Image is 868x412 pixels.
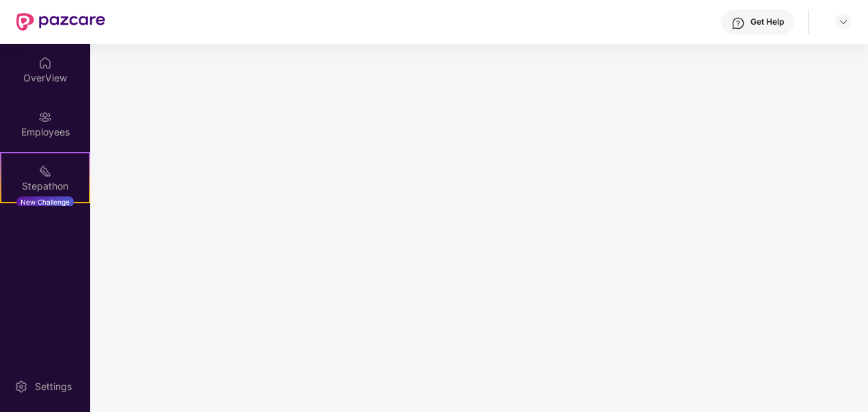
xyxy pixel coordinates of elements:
[731,16,745,30] img: svg+xml;base64,PHN2ZyBpZD0iSGVscC0zMngzMiIgeG1sbnM9Imh0dHA6Ly93d3cudzMub3JnLzIwMDAvc3ZnIiB3aWR0aD...
[838,16,849,27] img: svg+xml;base64,PHN2ZyBpZD0iRHJvcGRvd24tMzJ4MzIiIHhtbG5zPSJodHRwOi8vd3d3LnczLm9yZy8yMDAwL3N2ZyIgd2...
[750,16,784,27] div: Get Help
[38,164,52,178] img: svg+xml;base64,PHN2ZyB4bWxucz0iaHR0cDovL3d3dy53My5vcmcvMjAwMC9zdmciIHdpZHRoPSIyMSIgaGVpZ2h0PSIyMC...
[1,179,89,193] div: Stepathon
[38,56,52,70] img: svg+xml;base64,PHN2ZyBpZD0iSG9tZSIgeG1sbnM9Imh0dHA6Ly93d3cudzMub3JnLzIwMDAvc3ZnIiB3aWR0aD0iMjAiIG...
[14,380,28,394] img: svg+xml;base64,PHN2ZyBpZD0iU2V0dGluZy0yMHgyMCIgeG1sbnM9Imh0dHA6Ly93d3cudzMub3JnLzIwMDAvc3ZnIiB3aW...
[31,380,76,394] div: Settings
[16,13,105,31] img: New Pazcare Logo
[38,110,52,124] img: svg+xml;base64,PHN2ZyBpZD0iRW1wbG95ZWVzIiB4bWxucz0iaHR0cDovL3d3dy53My5vcmcvMjAwMC9zdmciIHdpZHRoPS...
[16,196,74,207] div: New Challenge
